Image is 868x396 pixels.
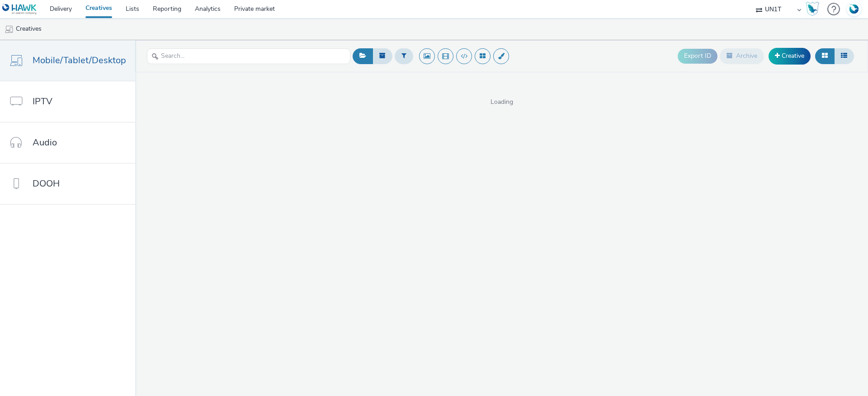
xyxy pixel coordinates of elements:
[2,4,37,15] img: undefined Logo
[769,48,811,64] a: Creative
[33,95,52,108] span: IPTV
[33,54,126,67] span: Mobile/Tablet/Desktop
[135,98,868,107] span: Loading
[5,25,14,34] img: mobile
[815,48,835,64] button: Grid
[147,48,350,64] input: Search...
[834,48,854,64] button: Table
[806,2,823,16] a: Hawk Academy
[720,48,764,64] button: Archive
[33,136,57,149] span: Audio
[806,2,819,16] img: Hawk Academy
[33,177,60,190] span: DOOH
[847,2,861,16] img: Account FR
[678,49,717,63] button: Export ID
